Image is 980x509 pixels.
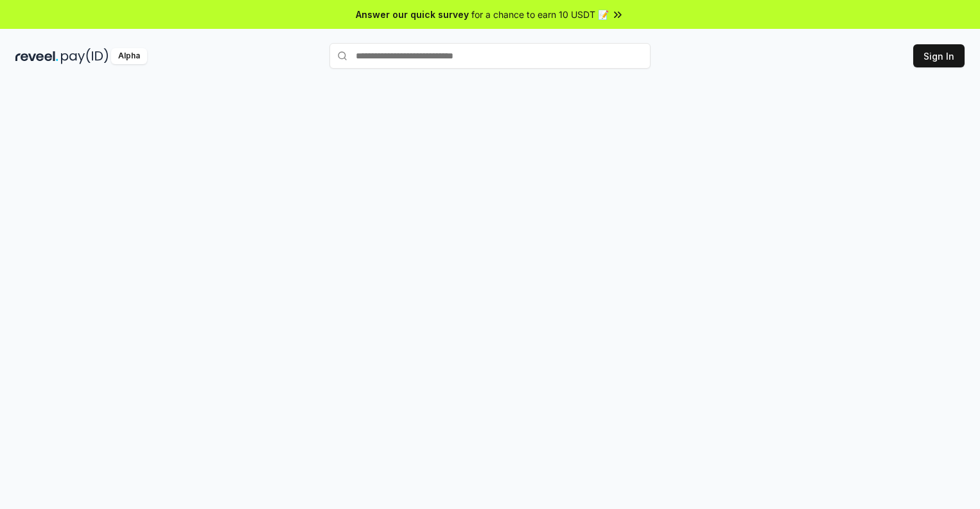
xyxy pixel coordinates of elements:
[111,48,147,64] div: Alpha
[471,8,609,21] span: for a chance to earn 10 USDT 📝
[356,8,469,21] span: Answer our quick survey
[61,48,109,64] img: pay_id
[15,48,58,64] img: reveel_dark
[913,44,965,67] button: Sign In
